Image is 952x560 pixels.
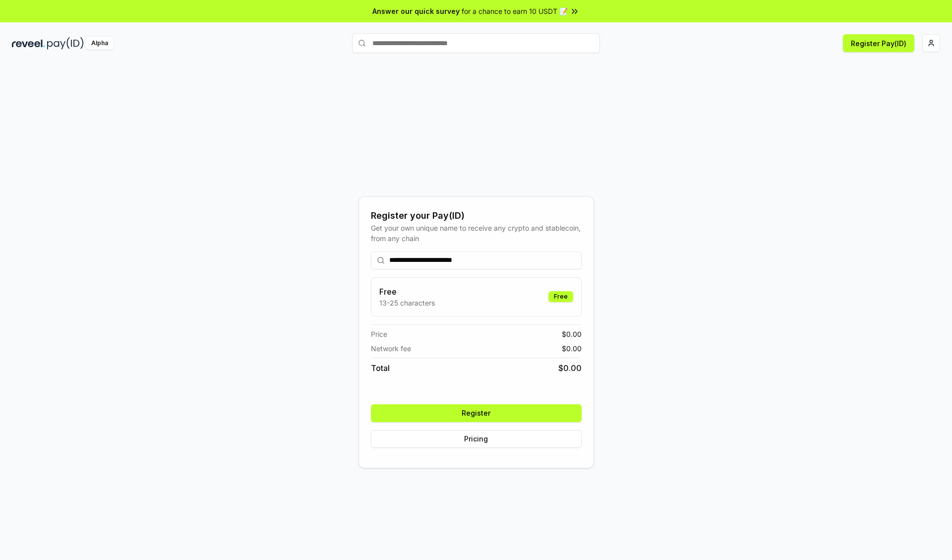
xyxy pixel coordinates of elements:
[372,6,460,16] span: Answer our quick survey
[371,343,411,354] span: Network fee
[562,329,582,339] span: $ 0.00
[562,343,582,354] span: $ 0.00
[371,209,582,223] div: Register your Pay(ID)
[379,298,435,308] p: 13-25 characters
[843,34,914,52] button: Register Pay(ID)
[371,362,390,374] span: Total
[371,404,582,422] button: Register
[371,430,582,448] button: Pricing
[371,223,582,244] div: Get your own unique name to receive any crypto and stablecoin, from any chain
[548,291,573,302] div: Free
[379,286,435,298] h3: Free
[47,37,84,50] img: pay_id
[462,6,568,16] span: for a chance to earn 10 USDT 📝
[371,329,387,339] span: Price
[558,362,582,374] span: $ 0.00
[12,37,45,50] img: reveel_dark
[86,37,114,50] div: Alpha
